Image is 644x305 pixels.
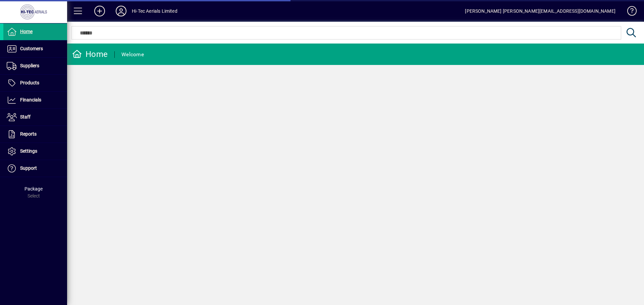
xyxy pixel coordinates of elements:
a: Financials [3,92,67,108]
a: Settings [3,143,67,160]
a: Knowledge Base [622,1,636,23]
a: Products [3,75,67,91]
span: Staff [20,114,31,120]
span: Products [20,80,39,85]
div: Home [72,49,108,60]
span: Reports [20,131,37,137]
span: Package [24,186,43,192]
div: Hi-Tec Aerials Limited [132,6,177,16]
a: Support [3,160,67,177]
span: Home [20,29,33,34]
div: [PERSON_NAME] [PERSON_NAME][EMAIL_ADDRESS][DOMAIN_NAME] [465,6,615,16]
span: Support [20,165,37,171]
button: Add [89,5,110,17]
span: Suppliers [20,63,39,68]
span: Financials [20,97,41,102]
a: Reports [3,126,67,143]
button: Profile [110,5,132,17]
a: Customers [3,41,67,57]
a: Staff [3,109,67,126]
a: Suppliers [3,58,67,74]
span: Customers [20,46,43,51]
div: Welcome [121,49,144,60]
span: Settings [20,148,37,154]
